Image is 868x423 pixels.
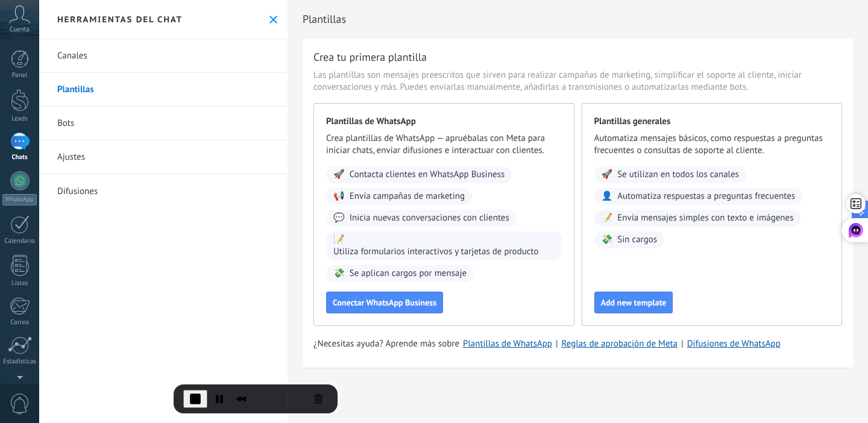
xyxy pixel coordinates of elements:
a: Difusiones de WhatsApp [687,338,781,349]
span: Utiliza formularios interactivos y tarjetas de producto [333,246,539,258]
span: Se aplican cargos por mensaje [350,268,467,280]
span: Inicia nuevas conversaciones con clientes [350,212,509,224]
a: Plantillas de WhatsApp [463,338,552,349]
span: Las plantillas son mensajes preescritos que sirven para realizar campañas de marketing, simplific... [313,69,842,93]
div: Listas [2,280,37,287]
h3: Crea tu primera plantilla [313,49,427,64]
a: Bots [39,107,288,140]
span: 📝 [602,212,613,224]
span: Plantillas de WhatsApp [326,116,562,128]
span: Envía mensajes simples con texto e imágenes [617,212,793,224]
span: ¿Necesitas ayuda? Aprende más sobre [313,338,459,350]
div: WhatsApp [2,194,37,205]
span: 🚀 [602,169,613,181]
div: | | [313,338,842,350]
span: Se utilizan en todos los canales [617,169,739,181]
h2: Herramientas del chat [57,14,183,25]
span: 💸 [333,268,345,280]
span: Envía campañas de marketing [350,190,465,202]
div: Panel [2,72,37,80]
a: Difusiones [39,174,288,208]
span: Plantillas generales [594,116,830,128]
span: 💸 [602,234,613,246]
div: Chats [2,154,37,161]
button: Add new template [594,292,673,313]
h2: Plantillas [303,7,853,31]
button: Conectar WhatsApp Business [326,292,443,313]
span: 📢 [333,190,345,202]
a: Plantillas [39,73,288,107]
a: Ajustes [39,140,288,174]
span: 💬 [333,212,345,224]
span: 🚀 [333,169,345,181]
div: Leads [2,115,37,123]
span: Add new template [601,298,667,307]
span: 📝 [333,234,345,246]
div: Estadísticas [2,358,37,366]
span: Sin cargos [617,234,657,246]
span: Crea plantillas de WhatsApp — apruébalas con Meta para iniciar chats, enviar difusiones e interac... [326,133,562,157]
span: 👤 [602,190,613,202]
span: Automatiza mensajes básicos, como respuestas a preguntas frecuentes o consultas de soporte al cli... [594,133,830,157]
div: Correo [2,319,37,327]
span: Automatiza respuestas a preguntas frecuentes [617,190,795,202]
span: Cuenta [10,26,30,34]
a: Canales [39,39,288,73]
div: Calendario [2,237,37,245]
span: Conectar WhatsApp Business [333,298,436,307]
span: Contacta clientes en WhatsApp Business [350,169,505,181]
a: Reglas de aprobación de Meta [562,338,678,349]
